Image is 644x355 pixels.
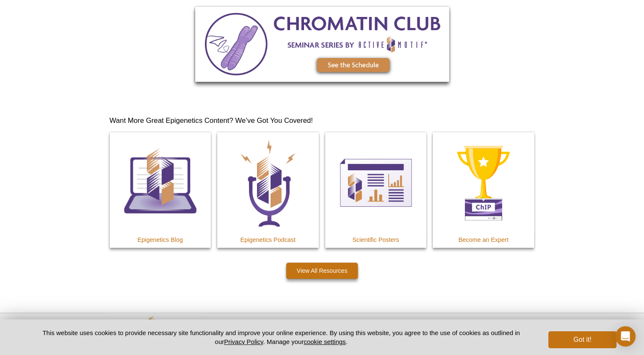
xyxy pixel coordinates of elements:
[433,132,534,234] img: Becomes a ChIP Assay Expert
[325,236,427,244] h4: Scientific Posters
[110,116,535,126] h3: Want More Great Epigenetics Content? We’ve Got You Covered!
[110,236,211,244] h4: Epigenetics Blog
[110,132,211,248] a: Epigenetics Blog
[304,338,345,345] button: cookie settings
[110,132,211,234] img: Epigenetics Blog
[217,236,319,244] h4: Epigenetics Podcast
[433,132,534,248] a: Become an Expert
[195,7,449,82] img: Chromatin Club Events
[217,132,319,234] img: Epigenetics Podcast
[433,236,534,244] h4: Become an Expert
[28,328,535,346] p: This website uses cookies to provide necessary site functionality and improve your online experie...
[105,313,203,347] img: Active Motif,
[325,132,427,248] a: Scientific Posters
[217,132,319,248] a: Epigenetics Podcast
[548,331,616,348] button: Got it!
[325,132,427,234] img: Scientific Posters
[224,338,263,345] a: Privacy Policy
[286,263,358,279] a: View All Resources
[615,326,636,347] div: Open Intercom Messenger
